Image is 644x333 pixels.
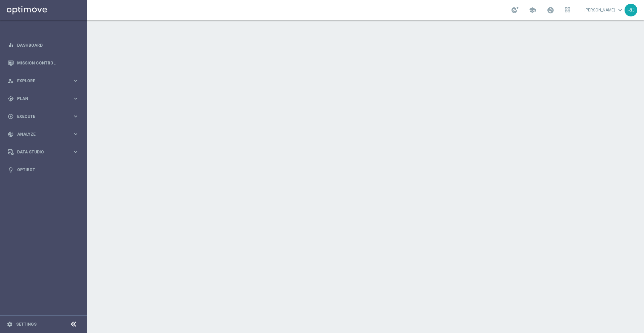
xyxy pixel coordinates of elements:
[584,5,625,15] a: [PERSON_NAME]keyboard_arrow_down
[72,113,79,120] i: keyboard_arrow_right
[8,42,14,48] i: equalizer
[16,322,37,326] a: Settings
[529,6,536,14] span: school
[72,131,79,137] i: keyboard_arrow_right
[17,114,72,118] span: Execute
[17,36,79,54] a: Dashboard
[72,149,79,155] i: keyboard_arrow_right
[17,97,72,101] span: Plan
[7,321,13,327] i: settings
[8,161,79,179] div: Optibot
[7,96,79,101] button: gps_fixed Plan keyboard_arrow_right
[8,167,14,173] i: lightbulb
[8,36,79,54] div: Dashboard
[7,167,79,173] button: lightbulb Optibot
[8,131,14,137] i: track_changes
[8,113,72,120] div: Execute
[8,78,14,84] i: person_search
[17,150,72,154] span: Data Studio
[8,54,79,72] div: Mission Control
[8,96,72,102] div: Plan
[8,78,72,84] div: Explore
[7,149,79,155] button: Data Studio keyboard_arrow_right
[8,149,72,155] div: Data Studio
[17,79,72,83] span: Explore
[8,131,72,137] div: Analyze
[17,161,79,179] a: Optibot
[72,78,79,84] i: keyboard_arrow_right
[17,54,79,72] a: Mission Control
[72,95,79,102] i: keyboard_arrow_right
[7,132,79,137] button: track_changes Analyze keyboard_arrow_right
[7,78,79,84] button: person_search Explore keyboard_arrow_right
[7,60,79,66] button: Mission Control
[7,43,79,48] button: equalizer Dashboard
[7,114,79,119] button: play_circle_outline Execute keyboard_arrow_right
[8,96,14,102] i: gps_fixed
[8,113,14,120] i: play_circle_outline
[17,132,72,136] span: Analyze
[625,4,637,16] div: RC
[616,6,624,14] span: keyboard_arrow_down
